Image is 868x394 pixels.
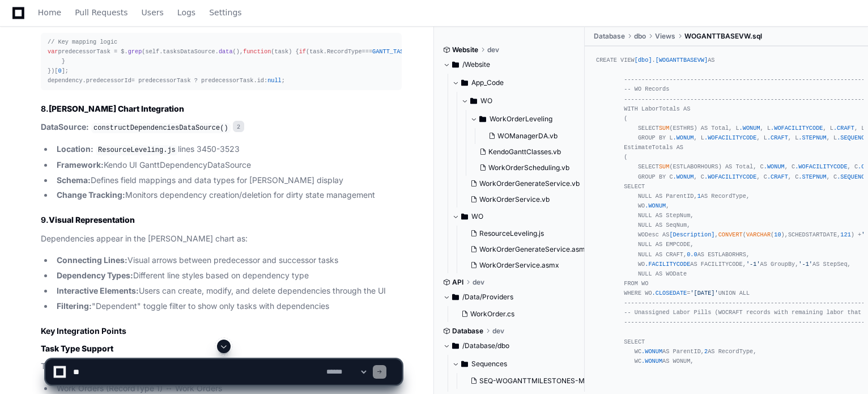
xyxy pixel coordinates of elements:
[471,78,504,87] span: App_Code
[798,261,812,268] span: '-1'
[484,128,580,144] button: WOManagerDA.vb
[655,32,675,41] span: Views
[53,269,402,282] li: Different line styles based on dependency type
[462,60,490,69] span: /Website
[128,48,142,55] span: grep
[275,48,289,55] span: task
[443,288,576,306] button: /Data/Providers
[48,37,395,86] div: predecessorTask = $. (self. . (), ( ) { (task. === . && currentDependency. === task. || task. ===...
[479,229,544,238] span: ResourceLeveling.js
[53,300,402,313] li: "Dependent" toggle filter to show only tasks with dependencies
[48,39,117,45] span: // Key mapping logic
[461,92,586,110] button: WO
[57,190,125,200] strong: Change Tracking:
[142,9,164,16] span: Users
[690,290,718,296] span: '[DATE]'
[746,261,760,268] span: '-1'
[257,77,264,84] span: id
[466,257,588,273] button: WorkOrderService.asmx
[53,254,402,267] li: Visual arrows between predecessor and successor tasks
[299,48,306,55] span: if
[798,134,826,141] span: .STEPNUM
[57,160,104,170] strong: Framework:
[718,231,743,238] span: CONVERT
[327,48,362,55] span: RecordType
[645,202,666,209] span: .WONUM
[452,207,585,226] button: WO
[470,94,477,108] svg: Directory
[767,173,788,180] span: .CRAFT
[833,125,854,132] span: .CRAFT
[53,143,402,156] li: lines 3450-3523
[767,134,788,141] span: .CRAFT
[53,174,402,187] li: Defines field mappings and data types for [PERSON_NAME] display
[746,231,771,238] span: VARCHAR
[774,231,781,238] span: 10
[461,210,468,223] svg: Directory
[764,163,785,170] span: .WONUM
[75,9,127,16] span: Pull Requests
[57,301,92,311] strong: Filtering:
[739,125,760,132] span: .WONUM
[488,147,561,156] span: KendoGanttClasses.vb
[57,144,93,154] strong: Location:
[479,179,580,188] span: WorkOrderGenerateService.vb
[473,278,484,287] span: dev
[659,125,669,132] span: SUM
[462,293,513,302] span: /Data/Providers
[267,77,282,84] span: null
[840,231,850,238] span: 121
[669,231,714,238] span: [Description]
[57,286,139,295] strong: Interactive Elements:
[798,173,826,180] span: .STEPNUM
[57,255,127,265] strong: Connecting Lines:
[48,48,58,55] span: var
[53,189,402,202] li: Monitors dependency creation/deletion for dirty state management
[594,32,625,41] span: Database
[466,176,580,192] button: WorkOrderGenerateService.vb
[645,261,690,268] span: .FACILITYCODE
[488,163,569,172] span: WorkOrderScheduling.vb
[96,145,178,155] code: ResourceLeveling.js
[471,212,483,221] span: WO
[697,193,701,200] span: 1
[452,327,483,336] span: Database
[479,195,550,204] span: WorkOrderService.vb
[209,9,241,16] span: Settings
[452,74,585,92] button: App_Code
[673,134,694,141] span: .WONUM
[634,32,646,41] span: dbo
[41,103,402,115] h2: 8.
[233,121,244,132] span: 2
[53,159,402,172] li: Kendo UI GanttDependencyDataSource
[704,173,756,180] span: .WOFACILITYCODE
[457,306,569,322] button: WorkOrder.cs
[684,32,762,41] span: WOGANTTBASEVW.sql
[487,45,499,54] span: dev
[452,290,459,304] svg: Directory
[479,245,589,254] span: WorkOrderGenerateService.asmx
[177,9,195,16] span: Logs
[492,327,504,336] span: dev
[490,115,552,124] span: WorkOrderLeveling
[497,132,558,141] span: WOManagerDA.vb
[470,110,586,128] button: WorkOrderLeveling
[49,215,135,224] strong: Visual Representation
[687,251,697,258] span: 0.0
[53,285,402,298] li: Users can create, modify, and delete dependencies through the UI
[771,125,823,132] span: .WOFACILITYCODE
[443,337,576,355] button: /Database/dbo
[480,96,492,105] span: WO
[466,192,580,207] button: WorkOrderService.vb
[41,325,402,337] h2: Key Integration Points
[91,123,231,133] code: constructDependenciesDataSource()
[452,58,459,71] svg: Directory
[219,48,233,55] span: data
[470,310,514,319] span: WorkOrder.cs
[86,77,131,84] span: predecessorId
[372,48,428,55] span: GANTT_TASK_TYPES
[479,112,486,126] svg: Directory
[656,57,708,63] span: [WOGANTTBASEVW]
[41,232,402,245] p: Dependencies appear in the [PERSON_NAME] chart as:
[452,339,459,353] svg: Directory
